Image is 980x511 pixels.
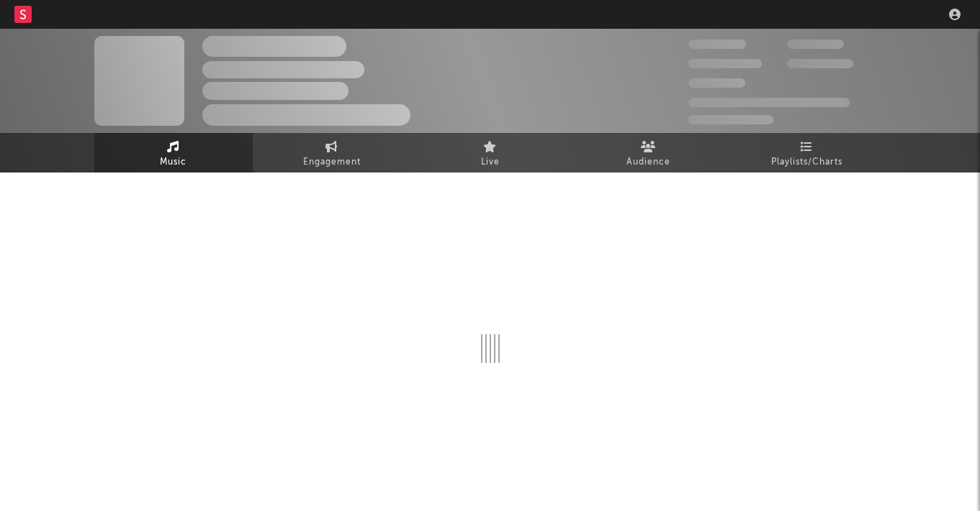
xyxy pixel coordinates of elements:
a: Audience [570,133,728,172]
span: Playlists/Charts [771,154,842,171]
span: Jump Score: 85.0 [688,115,773,124]
a: Playlists/Charts [728,133,886,172]
span: 300,000 [688,40,746,49]
span: 50,000,000 Monthly Listeners [688,98,850,107]
span: Engagement [303,154,361,171]
a: Live [411,133,570,172]
span: 100,000 [688,78,745,88]
span: 1,000,000 [787,59,853,68]
a: Engagement [253,133,411,172]
span: Music [160,154,186,171]
span: 50,000,000 [688,59,762,68]
span: Audience [626,154,670,171]
span: Live [481,154,500,171]
span: 100,000 [787,40,844,49]
a: Music [94,133,253,172]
